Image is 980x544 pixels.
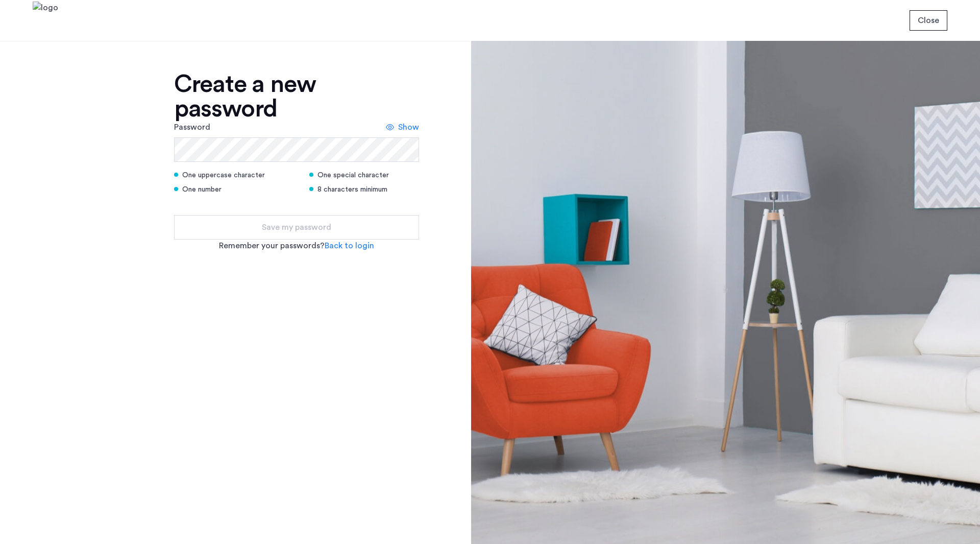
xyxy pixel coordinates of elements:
[398,121,419,133] span: Show
[174,184,297,195] div: One number
[174,121,210,133] label: Password
[910,10,947,31] button: button
[174,215,419,240] button: button
[262,221,331,233] span: Save my password
[309,184,419,195] div: 8 characters minimum
[174,72,419,121] div: Create a new password
[174,170,297,180] div: One uppercase character
[918,14,939,27] span: Close
[219,242,325,250] span: Remember your passwords?
[325,240,374,252] a: Back to login
[309,170,419,180] div: One special character
[33,2,58,40] img: logo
